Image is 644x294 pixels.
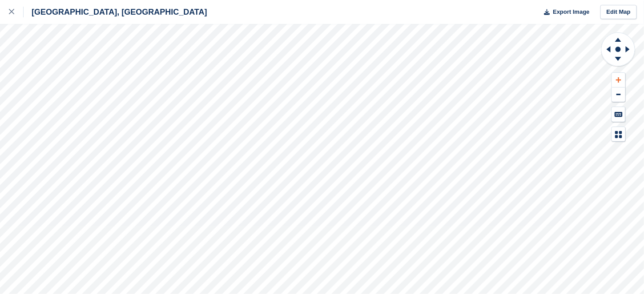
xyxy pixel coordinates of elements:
span: Export Image [553,8,589,16]
button: Map Legend [612,127,625,142]
div: [GEOGRAPHIC_DATA], [GEOGRAPHIC_DATA] [24,7,207,17]
button: Keyboard Shortcuts [612,107,625,122]
a: Edit Map [600,5,637,20]
button: Export Image [539,5,590,20]
button: Zoom Out [612,87,625,102]
button: Zoom In [612,73,625,87]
